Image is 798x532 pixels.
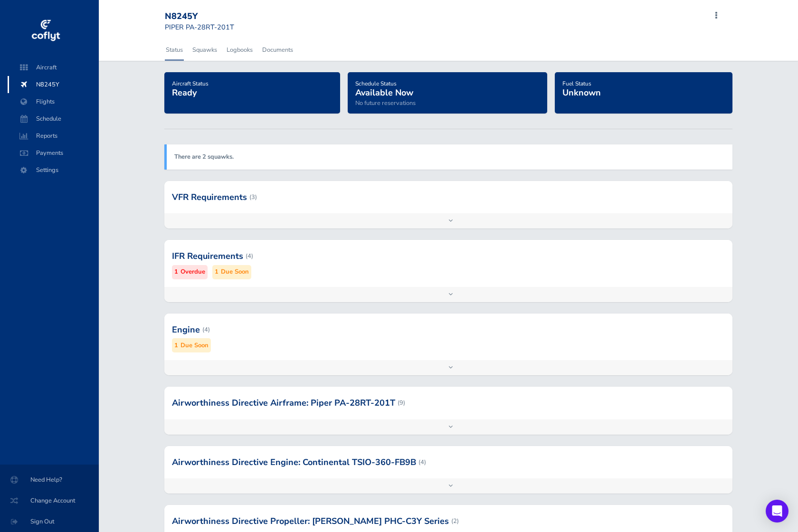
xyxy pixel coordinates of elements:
[562,87,601,98] span: Unknown
[165,22,234,32] small: PIPER PA-28RT-201T
[226,39,254,60] a: Logbooks
[355,87,413,98] span: Available Now
[17,93,89,110] span: Flights
[355,99,416,107] span: No future reservations
[191,39,218,60] a: Squawks
[261,39,294,60] a: Documents
[355,77,413,99] a: Schedule StatusAvailable Now
[17,161,89,179] span: Settings
[17,144,89,161] span: Payments
[221,267,249,277] small: Due Soon
[562,80,591,87] span: Fuel Status
[180,341,209,351] small: Due Soon
[17,76,89,93] span: N8245Y
[766,500,788,522] div: Open Intercom Messenger
[174,152,234,161] a: There are 2 squawks.
[165,39,184,60] a: Status
[11,492,87,509] span: Change Account
[11,513,87,530] span: Sign Out
[165,11,234,22] div: N8245Y
[11,471,87,488] span: Need Help?
[172,87,197,98] span: Ready
[355,80,397,87] span: Schedule Status
[30,17,61,45] img: coflyt logo
[17,110,89,127] span: Schedule
[172,80,209,87] span: Aircraft Status
[180,267,205,277] small: Overdue
[17,127,89,144] span: Reports
[17,59,89,76] span: Aircraft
